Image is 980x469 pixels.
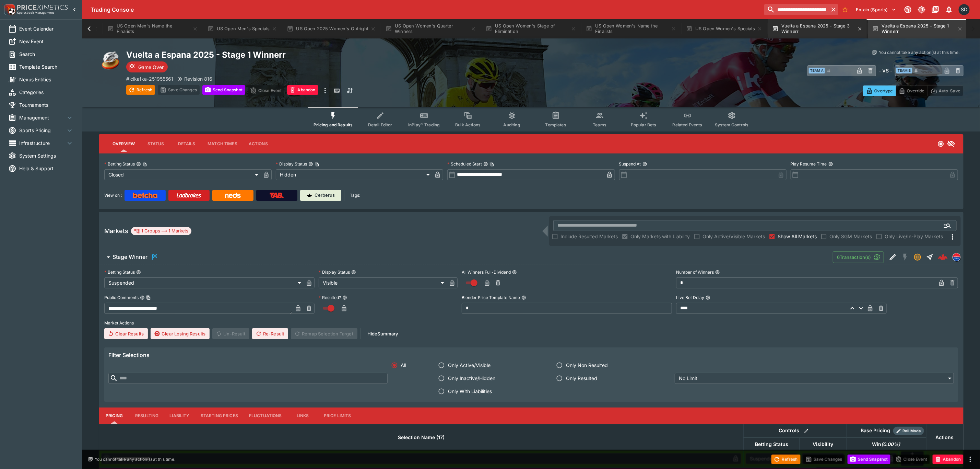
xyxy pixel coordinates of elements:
[928,85,964,96] button: Auto-Save
[104,227,128,235] h5: Markets
[941,219,954,232] button: Open
[142,162,147,167] button: Copy To Clipboard
[885,233,943,240] span: Only Live/In-Play Markets
[911,251,924,263] button: Suspended
[863,85,964,96] div: Start From
[315,192,335,199] p: Cerberus
[715,270,720,275] button: Number of Winners
[448,375,495,382] span: Only Inactive/Hidden
[408,122,440,127] span: InPlay™ Trading
[771,455,800,464] button: Refresh
[937,140,944,147] svg: Closed
[768,19,867,38] button: Vuelta a Espana 2025 - Stage 3 Winnerr
[743,424,846,437] th: Controls
[171,136,202,152] button: Details
[202,136,243,152] button: Match Times
[19,50,74,58] span: Search
[19,25,74,32] span: Event Calendar
[307,193,312,198] img: Cerberus
[953,253,960,261] img: lclkafka
[902,3,914,16] button: Connected to PK
[146,295,151,300] button: Copy To Clipboard
[319,277,447,288] div: Visible
[91,6,761,13] div: Trading Console
[715,122,748,127] span: System Controls
[907,87,924,94] p: Override
[130,408,164,424] button: Resulting
[252,328,288,339] span: Re-Result
[104,318,958,328] label: Market Actions
[791,161,827,167] p: Play Resume Time
[300,190,341,201] a: Cerberus
[126,49,545,60] h2: Copy To Clipboard
[401,362,406,369] span: All
[244,408,287,424] button: Fluctuations
[104,169,261,180] div: Closed
[882,440,900,448] em: ( 0.00 %)
[136,162,141,167] button: Betting StatusCopy To Clipboard
[19,76,74,83] span: Nexus Entities
[957,2,972,17] button: Scott Dowdall
[99,408,130,424] button: Pricing
[19,89,74,96] span: Categories
[276,161,307,167] p: Display Status
[455,122,481,127] span: Bulk Actions
[308,162,313,167] button: Display StatusCopy To Clipboard
[308,107,754,131] div: Event type filters
[381,19,480,38] button: US Open Women's Quarter Winners
[833,251,884,263] button: 6Transaction(s)
[858,426,893,435] div: Base Pricing
[315,162,319,167] button: Copy To Clipboard
[19,165,74,172] span: Help & Support
[676,295,704,300] p: Live Bet Delay
[225,193,240,198] img: Neds
[879,67,892,74] h6: - VS -
[966,455,975,464] button: more
[673,122,702,127] span: Related Events
[126,75,173,82] p: Copy To Clipboard
[368,122,392,127] span: Detail Editor
[19,38,74,45] span: New Event
[512,270,517,275] button: All Winners Full-Dividend
[642,162,647,167] button: Suspend At
[933,455,964,464] button: Abandon
[351,270,356,275] button: Display Status
[99,250,833,264] button: Stage Winner
[319,295,341,300] p: Resulted?
[448,388,492,395] span: Only With Liabilities
[566,362,608,369] span: Only Non Resulted
[176,193,201,198] img: Ladbrokes
[363,328,402,339] button: HideSummary
[953,253,961,261] div: lclkafka
[126,85,155,95] button: Refresh
[107,136,140,152] button: Overview
[104,269,135,275] p: Betting Status
[676,269,714,275] p: Number of Winners
[913,253,922,261] svg: Suspended
[287,85,318,95] button: Abandon
[521,295,526,300] button: Blender Price Template Name
[104,277,304,288] div: Suspended
[947,140,955,148] svg: Hidden
[350,190,360,201] label: Tags:
[390,433,452,442] span: Selection Name (17)
[747,440,796,448] span: Betting Status
[104,328,148,339] button: Clear Results
[195,408,244,424] button: Starting Prices
[943,3,955,16] button: Notifications
[203,19,282,38] button: US Open Men's Specials
[99,49,121,71] img: cycling.png
[852,4,900,15] button: Select Tenant
[319,269,350,275] p: Display Status
[682,19,767,38] button: US Open Women's Specials
[489,162,494,167] button: Copy To Clipboard
[926,424,963,450] th: Actions
[929,3,942,16] button: Documentation
[184,75,212,82] p: Revision 816
[19,152,74,159] span: System Settings
[828,162,833,167] button: Play Resume Time
[933,455,964,462] span: Mark an event as closed and abandoned.
[321,85,329,96] button: more
[900,428,924,434] span: Roll Mode
[270,193,284,198] img: TabNZ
